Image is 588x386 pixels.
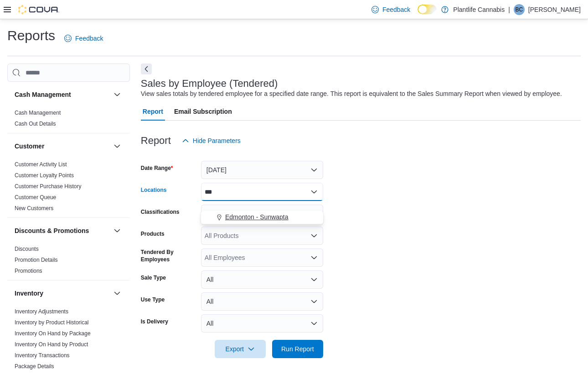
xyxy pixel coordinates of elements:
[7,243,130,280] div: Discounts & Promotions
[15,110,61,116] a: Cash Management
[368,0,414,19] a: Feedback
[15,183,82,190] span: Customer Purchase History
[514,4,525,15] div: Beau Cadrin
[15,161,67,168] a: Customer Activity List
[201,211,323,224] button: Edmonton - Sunwapta
[453,4,505,15] p: Plantlife Cannabis
[418,14,418,15] span: Dark Mode
[15,142,110,151] button: Customer
[225,212,289,222] span: Edmonton - Sunwapta
[193,136,241,145] span: Hide Parameters
[174,102,232,121] span: Email Subscription
[215,340,266,358] button: Export
[141,249,197,263] label: Tendered By Employees
[310,210,318,217] button: Open list of options
[141,208,180,216] label: Classifications
[201,211,323,224] div: Choose from the following options
[141,63,152,74] button: Next
[141,186,167,194] label: Locations
[15,363,54,370] span: Package Details
[75,34,103,43] span: Feedback
[508,4,510,15] p: |
[310,254,318,261] button: Open list of options
[310,188,318,196] button: Close list of options
[141,89,562,99] div: View sales totals by tendered employee for a specified date range. This report is equivalent to t...
[7,26,55,45] h1: Reports
[15,121,56,127] a: Cash Out Details
[201,270,323,289] button: All
[201,292,323,311] button: All
[7,159,130,217] div: Customer
[516,4,523,15] span: BC
[15,363,54,370] a: Package Details
[61,29,107,48] a: Feedback
[15,330,91,337] a: Inventory On Hand by Package
[272,340,323,358] button: Run Report
[141,78,278,89] h3: Sales by Employee (Tendered)
[15,109,61,116] span: Cash Management
[15,289,110,298] button: Inventory
[310,232,318,239] button: Open list of options
[18,5,59,14] img: Cova
[15,142,44,151] h3: Customer
[15,341,88,348] a: Inventory On Hand by Product
[178,132,244,150] button: Hide Parameters
[220,340,260,358] span: Export
[15,256,58,264] span: Promotion Details
[15,90,71,99] h3: Cash Management
[15,194,56,201] span: Customer Queue
[15,194,56,201] a: Customer Queue
[15,172,74,179] span: Customer Loyalty Points
[382,5,410,14] span: Feedback
[143,102,163,121] span: Report
[112,141,123,152] button: Customer
[418,5,437,14] input: Dark Mode
[15,268,42,274] a: Promotions
[141,230,165,238] label: Products
[141,164,173,172] label: Date Range
[201,161,323,179] button: [DATE]
[15,308,68,315] span: Inventory Adjustments
[112,288,123,299] button: Inventory
[15,183,82,190] a: Customer Purchase History
[15,289,43,298] h3: Inventory
[15,330,91,337] span: Inventory On Hand by Package
[15,341,88,348] span: Inventory On Hand by Product
[141,318,168,325] label: Is Delivery
[141,296,165,303] label: Use Type
[528,4,581,15] p: [PERSON_NAME]
[15,226,110,235] button: Discounts & Promotions
[15,319,89,326] span: Inventory by Product Historical
[15,319,89,326] a: Inventory by Product Historical
[15,172,74,179] a: Customer Loyalty Points
[15,205,53,212] a: New Customers
[141,274,166,281] label: Sale Type
[281,344,314,354] span: Run Report
[15,267,42,275] span: Promotions
[15,120,56,127] span: Cash Out Details
[15,205,53,212] span: New Customers
[141,135,171,146] h3: Report
[7,107,130,133] div: Cash Management
[112,89,123,100] button: Cash Management
[15,257,58,263] a: Promotion Details
[15,245,39,253] span: Discounts
[15,352,70,359] span: Inventory Transactions
[112,225,123,236] button: Discounts & Promotions
[15,161,67,168] span: Customer Activity List
[15,308,68,315] a: Inventory Adjustments
[15,226,89,235] h3: Discounts & Promotions
[15,352,70,359] a: Inventory Transactions
[15,90,110,99] button: Cash Management
[201,314,323,333] button: All
[15,246,39,252] a: Discounts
